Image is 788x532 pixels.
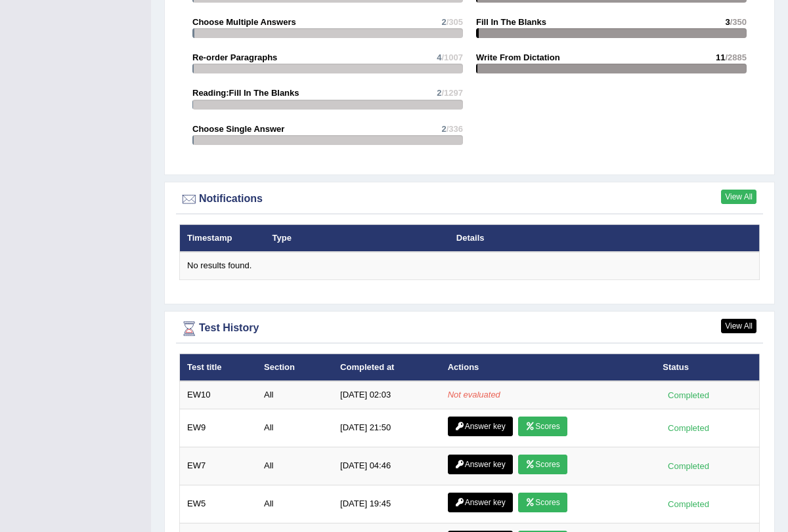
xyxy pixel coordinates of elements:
td: [DATE] 02:03 [333,381,441,409]
strong: Re-order Paragraphs [192,52,277,62]
span: /1007 [441,52,463,62]
strong: Choose Single Answer [192,124,284,134]
div: Test History [179,319,760,338]
span: /350 [730,17,747,27]
a: Answer key [448,455,513,474]
strong: Choose Multiple Answers [192,17,296,27]
a: View All [721,319,756,333]
th: Type [265,224,449,252]
th: Test title [180,354,257,381]
div: No results found. [187,260,752,272]
td: [DATE] 04:46 [333,447,441,485]
th: Details [449,224,681,252]
th: Completed at [333,354,441,381]
td: All [257,485,333,523]
td: [DATE] 21:50 [333,409,441,447]
span: 2 [437,88,441,98]
td: All [257,381,333,409]
em: Not evaluated [448,390,500,399]
span: 4 [437,52,441,62]
span: /305 [447,17,463,27]
td: All [257,447,333,485]
span: /2885 [725,52,747,62]
th: Section [257,354,333,381]
a: Scores [518,493,567,512]
th: Timestamp [180,224,265,252]
a: Answer key [448,417,513,436]
td: EW7 [180,447,257,485]
span: 2 [441,124,446,134]
strong: Reading:Fill In The Blanks [192,88,299,98]
td: EW5 [180,485,257,523]
th: Actions [441,354,656,381]
a: Scores [518,417,567,436]
span: 3 [725,17,730,27]
span: 11 [716,52,725,62]
div: Completed [663,459,714,473]
td: EW9 [180,409,257,447]
div: Notifications [179,190,760,209]
div: Completed [663,421,714,435]
td: EW10 [180,381,257,409]
td: [DATE] 19:45 [333,485,441,523]
th: Status [655,354,759,381]
span: /336 [447,124,463,134]
a: View All [721,190,756,204]
span: /1297 [441,88,463,98]
span: 2 [441,17,446,27]
td: All [257,409,333,447]
strong: Fill In The Blanks [476,17,546,27]
a: Answer key [448,493,513,512]
div: Completed [663,388,714,402]
strong: Write From Dictation [476,52,560,62]
a: Scores [518,455,567,474]
div: Completed [663,497,714,511]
